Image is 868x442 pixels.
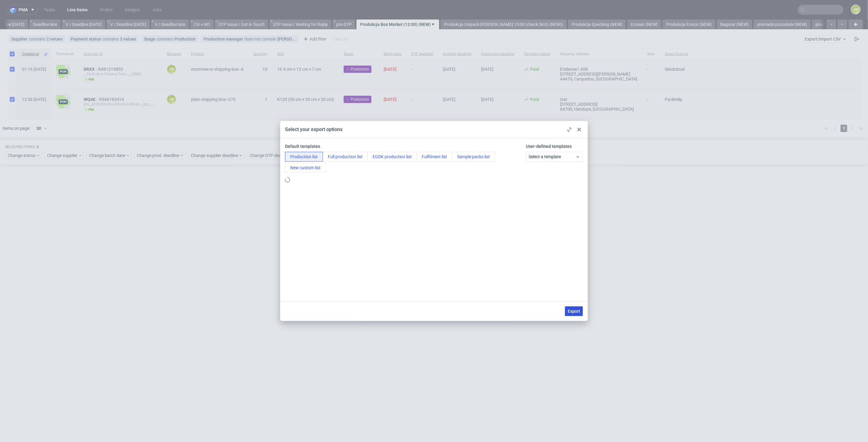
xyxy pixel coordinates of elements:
[417,152,452,162] button: Fulfilment list
[367,152,417,162] button: EGDK production list
[529,154,576,160] span: Select a template
[452,152,495,162] button: Sample packs list
[285,163,326,173] button: New custom list
[526,144,572,149] span: User-defined templates
[285,144,320,149] span: Default templates
[323,152,368,162] button: Full production list
[285,152,323,162] button: Production list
